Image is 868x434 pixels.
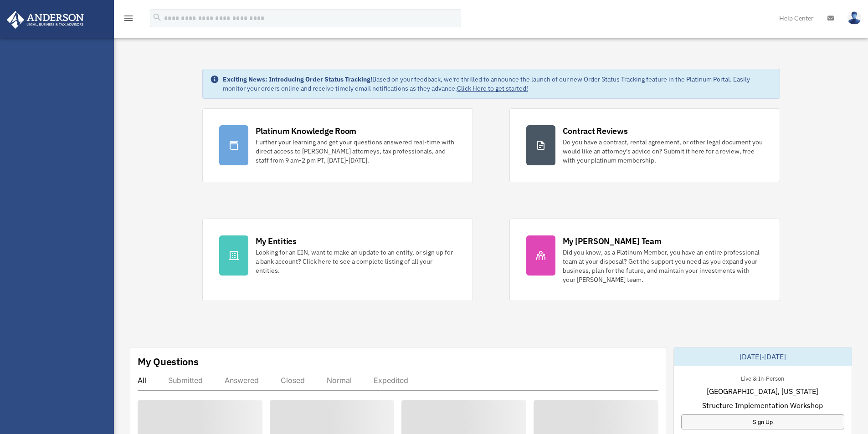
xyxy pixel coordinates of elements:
div: All [138,376,146,385]
span: [GEOGRAPHIC_DATA], [US_STATE] [707,386,818,397]
i: menu [123,13,134,24]
div: Contract Reviews [563,125,628,137]
div: Further your learning and get your questions answered real-time with direct access to [PERSON_NAM... [256,138,456,165]
span: Structure Implementation Workshop [702,400,823,411]
div: Closed [281,376,305,385]
div: Looking for an EIN, want to make an update to an entity, or sign up for a bank account? Click her... [256,248,456,275]
div: My Questions [138,355,199,368]
div: Answered [225,376,259,385]
div: Based on your feedback, we're thrilled to announce the launch of our new Order Status Tracking fe... [223,75,772,93]
a: My Entities Looking for an EIN, want to make an update to an entity, or sign up for a bank accoun... [202,219,473,301]
div: Platinum Knowledge Room [256,125,357,137]
a: Contract Reviews Do you have a contract, rental agreement, or other legal document you would like... [509,108,780,182]
div: My [PERSON_NAME] Team [563,235,662,247]
a: Sign Up [681,414,844,429]
div: Live & In-Person [734,373,791,383]
div: My Entities [256,235,297,247]
a: menu [123,16,134,24]
div: Did you know, as a Platinum Member, you have an entire professional team at your disposal? Get th... [563,248,763,284]
a: Click Here to get started! [457,84,528,92]
img: Anderson Advisors Platinum Portal [4,11,87,29]
div: Do you have a contract, rental agreement, or other legal document you would like an attorney's ad... [563,138,763,165]
div: Normal [327,376,352,385]
a: Platinum Knowledge Room Further your learning and get your questions answered real-time with dire... [202,108,473,182]
a: My [PERSON_NAME] Team Did you know, as a Platinum Member, you have an entire professional team at... [509,219,780,301]
div: Submitted [168,376,203,385]
i: search [152,12,162,22]
div: Expedited [374,376,408,385]
div: [DATE]-[DATE] [674,347,852,366]
strong: Exciting News: Introducing Order Status Tracking! [223,75,372,83]
img: User Pic [847,11,861,25]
